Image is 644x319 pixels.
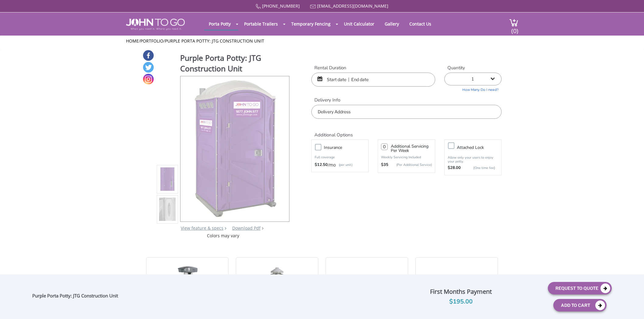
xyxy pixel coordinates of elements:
[157,233,290,239] div: Colors may vary
[204,18,235,30] a: Porta Potty
[225,227,226,230] img: right arrow icon
[143,50,154,61] a: Facebook
[457,144,504,151] h3: Attached lock
[448,165,461,171] strong: $28.00
[444,65,502,71] label: Quantity
[165,38,264,44] a: Purple Porta Potty: JTG Construction Unit
[379,286,543,297] div: First Months Payment
[391,144,432,153] h3: Additional Servicing Per Week
[432,265,481,314] img: 17
[126,38,518,44] ul: / /
[324,144,371,151] h3: Insurance
[509,19,518,27] img: cart a
[511,22,518,35] span: (0)
[240,18,282,30] a: Portable Trailers
[315,162,328,168] strong: $12.50
[263,265,291,314] img: 17
[315,162,365,168] div: /mo
[180,53,290,75] h1: Purple Porta Potty: JTG Construction Unit
[140,38,163,44] a: Portfolio
[143,74,154,84] a: Instagram
[189,76,282,219] img: Product
[32,293,121,301] div: Purple Porta Potty: JTG Construction Unit
[310,5,316,9] img: Mail
[256,4,261,9] img: Call
[336,162,352,168] p: (per unit)
[126,38,139,44] a: Home
[381,162,388,168] strong: $35
[405,18,436,30] a: Contact Us
[311,65,435,71] label: Rental Duration
[311,97,502,103] label: Delivery Info
[311,125,502,138] h2: Additional Options
[262,227,264,230] img: chevron.png
[381,143,388,150] input: 0
[379,297,543,307] div: $195.00
[262,3,300,9] a: [PHONE_NUMBER]
[444,85,502,92] a: How Many Do I need?
[287,18,335,30] a: Temporary Fencing
[143,62,154,73] a: Twitter
[311,73,435,87] input: Start date | End date
[126,19,185,30] img: JOHN to go
[232,225,261,231] a: Download Pdf
[171,265,204,314] img: 17
[380,18,404,30] a: Gallery
[159,107,176,250] img: Product
[159,137,176,280] img: Product
[315,154,365,160] p: Full coverage
[553,299,607,311] button: Add To Cart
[620,295,644,319] button: Live Chat
[388,163,432,167] p: (Per Additional Service)
[464,165,495,171] p: {One time fee}
[548,282,612,294] button: Request To Quote
[381,155,432,159] p: Weekly Servicing Included
[448,156,498,163] p: Allow only your users to enjoy your potty.
[181,225,223,231] a: View feature & specs
[332,265,402,314] img: 17
[339,18,379,30] a: Unit Calculator
[311,105,502,119] input: Delivery Address
[317,3,388,9] a: [EMAIL_ADDRESS][DOMAIN_NAME]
